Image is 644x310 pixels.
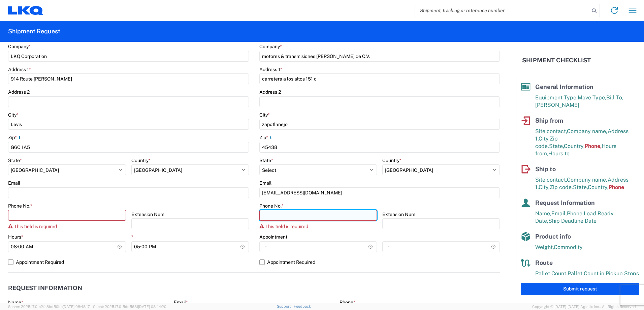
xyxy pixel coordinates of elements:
span: City, [539,184,550,190]
span: Client: 2025.17.0-5dd568f [93,305,166,309]
label: Phone No. [259,203,284,209]
label: Email [8,180,20,186]
label: Zip [8,134,22,141]
label: Phone No. [8,203,32,209]
label: Appointment Required [259,257,500,268]
span: Company name, [567,177,608,183]
span: Bill To, [606,94,623,101]
span: Name, [535,210,551,217]
span: Company name, [567,128,608,134]
span: Copyright © [DATE]-[DATE] Agistix Inc., All Rights Reserved [532,304,636,310]
label: Email [259,180,271,186]
span: Email, [551,210,567,217]
label: Extension Num [131,211,164,217]
label: Country [131,157,151,163]
span: Ship to [535,165,556,173]
label: Address 1 [8,66,31,72]
span: Pallet Count, [535,270,568,277]
span: Site contact, [535,177,567,183]
h2: Request Information [8,285,82,291]
label: Company [8,43,31,50]
label: Hours [8,234,23,240]
label: Address 2 [8,89,30,95]
span: Route [535,259,553,266]
span: Product info [535,233,571,240]
span: This field is required [14,224,57,229]
span: [PERSON_NAME] [535,102,579,108]
span: This field is required [265,224,308,229]
label: Extension Num [382,211,415,217]
span: Request Information [535,199,595,206]
span: State, [573,184,588,190]
label: State [8,157,22,163]
span: City, [539,135,550,142]
span: Phone [609,184,624,190]
span: [DATE] 08:44:20 [138,305,166,309]
input: Shipment, tracking or reference number [415,4,589,17]
label: Appointment Required [8,257,249,268]
a: Support [277,304,294,308]
label: Appointment [259,234,287,240]
span: Ship Deadline Date [548,218,597,224]
span: State, [549,143,564,149]
span: Site contact, [535,128,567,134]
span: Country, [588,184,609,190]
label: City [8,112,19,118]
h2: Shipment Checklist [522,56,591,64]
span: Move Type, [578,94,606,101]
label: Zip [259,134,273,141]
span: Commodity [554,244,583,250]
label: Name [8,299,23,305]
span: Hours to [548,150,570,157]
span: [DATE] 08:48:17 [63,305,90,309]
label: Address 2 [259,89,281,95]
span: Equipment Type, [535,94,578,101]
label: City [259,112,270,118]
span: Phone, [585,143,602,149]
span: Country, [564,143,585,149]
span: Pallet Count in Pickup Stops equals Pallet Count in delivery stops [535,270,639,284]
label: Address 1 [259,66,282,72]
a: Feedback [294,304,311,308]
label: State [259,157,273,163]
label: Company [259,43,282,50]
span: Server: 2025.17.0-a2fc8bd50ba [8,305,90,309]
label: Phone [340,299,355,305]
span: Weight, [535,244,554,250]
h2: Shipment Request [8,27,60,35]
label: Country [382,157,401,163]
span: General Information [535,83,593,90]
button: Submit request [521,283,639,295]
span: Phone, [567,210,584,217]
span: Ship from [535,117,563,124]
label: Email [174,299,188,305]
span: Zip code, [550,184,573,190]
